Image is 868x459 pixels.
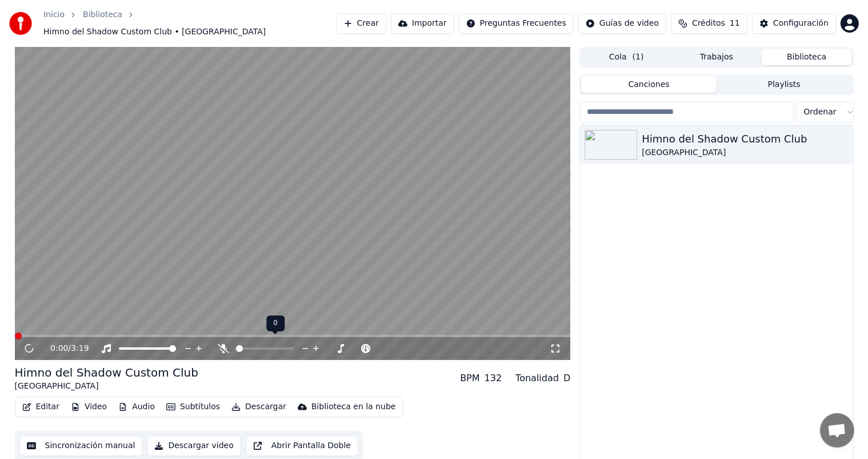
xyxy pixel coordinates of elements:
div: Himno del Shadow Custom Club [642,131,848,147]
div: Biblioteca en la nube [311,401,396,413]
button: Playlists [717,76,852,93]
span: Ordenar [804,106,837,118]
button: Video [66,399,111,415]
span: 11 [730,18,740,29]
button: Guías de video [578,13,666,34]
img: youka [9,12,32,35]
button: Configuración [752,13,836,34]
span: 0:00 [50,343,68,354]
a: Inicio [43,9,65,21]
button: Biblioteca [762,49,852,65]
button: Trabajos [671,49,762,65]
button: Crear [336,13,386,34]
span: Créditos [692,18,725,29]
div: Configuración [773,18,829,29]
span: ( 1 ) [633,52,644,63]
button: Canciones [581,76,717,93]
div: Himno del Shadow Custom Club [15,365,198,381]
div: / [50,343,78,354]
div: Tonalidad [515,371,559,385]
div: BPM [460,371,479,385]
div: [GEOGRAPHIC_DATA] [15,381,198,392]
div: [GEOGRAPHIC_DATA] [642,147,848,159]
nav: breadcrumb [43,9,336,38]
button: Descargar [227,399,291,415]
button: Importar [391,13,454,34]
button: Descargar video [147,436,241,456]
button: Abrir Pantalla Doble [246,436,358,456]
div: D [563,371,570,385]
div: 0 [266,315,285,331]
div: 132 [485,371,502,385]
button: Subtítulos [162,399,225,415]
button: Editar [18,399,64,415]
a: Chat abierto [820,413,854,448]
button: Créditos11 [671,13,747,34]
span: Himno del Shadow Custom Club • [GEOGRAPHIC_DATA] [43,26,266,38]
button: Audio [114,399,159,415]
button: Preguntas Frecuentes [459,13,574,34]
span: 3:19 [71,343,89,354]
button: Sincronización manual [19,436,143,456]
a: Biblioteca [83,9,122,21]
button: Cola [581,49,671,65]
